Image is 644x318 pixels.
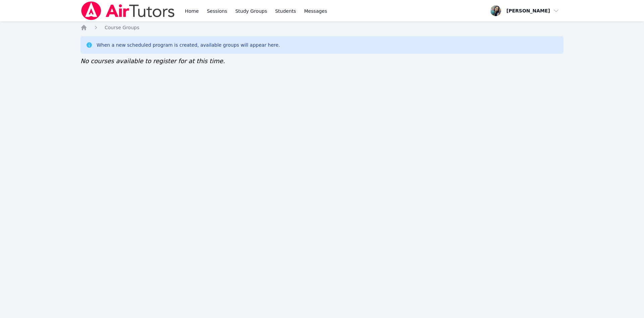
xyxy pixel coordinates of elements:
span: No courses available to register for at this time. [80,57,225,64]
nav: Breadcrumb [80,24,563,31]
span: Course Groups [105,25,139,30]
a: Course Groups [105,24,139,31]
img: Air Tutors [80,1,175,20]
div: When a new scheduled program is created, available groups will appear here. [97,42,280,48]
span: Messages [304,8,327,14]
